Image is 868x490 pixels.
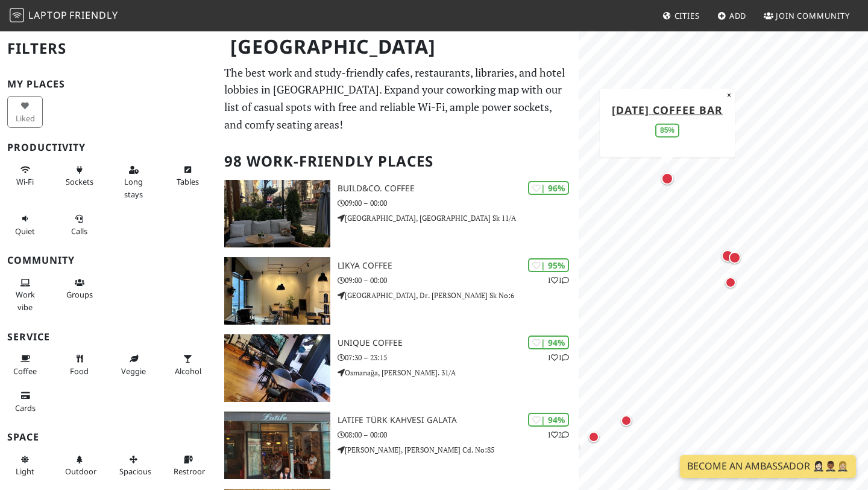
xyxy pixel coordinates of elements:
button: Long stays [116,160,151,204]
div: | 96% [528,181,569,195]
span: Friendly [69,8,118,22]
span: Alcohol [175,366,201,377]
span: Credit cards [15,402,36,413]
span: Video/audio calls [71,226,87,237]
img: Unique Coffee [224,334,330,402]
button: Sockets [61,160,97,192]
button: Light [7,450,43,482]
button: Quiet [7,209,43,241]
button: Cards [7,386,43,418]
p: Osmanağa, [PERSON_NAME]. 31/A [338,367,579,378]
button: Work vibe [7,273,43,317]
div: Map marker [618,413,634,428]
button: Alcohol [170,349,206,381]
h1: [GEOGRAPHIC_DATA] [221,30,576,63]
h3: My Places [7,78,210,90]
p: The best work and study-friendly cafes, restaurants, libraries, and hotel lobbies in [GEOGRAPHIC_... [224,64,571,133]
p: 09:00 – 00:00 [338,197,579,209]
h3: Service [7,331,210,343]
h3: Unique Coffee [338,338,579,348]
span: Laptop [28,8,68,22]
p: 1 1 [547,352,569,363]
p: 08:00 – 00:00 [338,429,579,441]
div: | 95% [528,258,569,272]
h3: Build&Co. Coffee [338,183,579,194]
img: Build&Co. Coffee [224,180,330,247]
button: Outdoor [61,450,97,482]
span: Cities [675,10,700,21]
div: Map marker [719,247,736,264]
h3: Community [7,255,210,266]
a: Unique Coffee | 94% 11 Unique Coffee 07:30 – 23:15 Osmanağa, [PERSON_NAME]. 31/A [217,334,579,402]
a: Build&Co. Coffee | 96% Build&Co. Coffee 09:00 – 00:00 [GEOGRAPHIC_DATA], [GEOGRAPHIC_DATA] Sk 11/A [217,180,579,247]
a: LaptopFriendly LaptopFriendly [10,5,118,27]
h3: Space [7,431,210,443]
img: LaptopFriendly [10,8,24,22]
a: Add [712,5,752,27]
a: Join Community [759,5,855,27]
button: Veggie [116,349,151,381]
span: People working [16,289,35,312]
span: Group tables [66,289,93,300]
div: | 94% [528,413,569,427]
h2: 98 Work-Friendly Places [224,143,571,180]
p: [PERSON_NAME], [PERSON_NAME] Cd. No:85 [338,444,579,456]
span: Work-friendly tables [177,176,199,187]
h3: Latife Türk Kahvesi Galata [338,415,579,425]
button: Coffee [7,349,43,381]
p: 09:00 – 00:00 [338,275,579,286]
span: Add [729,10,747,21]
button: Spacious [116,450,151,482]
h2: Filters [7,30,210,67]
button: Close popup [723,88,735,101]
img: Latife Türk Kahvesi Galata [224,412,330,479]
div: Map marker [726,249,743,266]
span: Natural light [16,466,34,477]
button: Calls [61,209,97,241]
span: Restroom [174,466,209,477]
span: Food [70,366,89,377]
h3: Productivity [7,142,210,153]
button: Tables [170,160,206,192]
button: Food [61,349,97,381]
span: Spacious [119,466,151,477]
div: Map marker [659,170,676,187]
div: | 94% [528,336,569,349]
p: 1 2 [547,429,569,441]
span: Stable Wi-Fi [16,176,34,187]
p: 1 1 [547,275,569,286]
div: 85% [655,123,679,137]
a: Likya Coffee | 95% 11 Likya Coffee 09:00 – 00:00 [GEOGRAPHIC_DATA], Dr. [PERSON_NAME] Sk No:6 [217,257,579,325]
a: Become an Ambassador 🤵🏻‍♀️🤵🏾‍♂️🤵🏼‍♀️ [680,455,856,478]
span: Long stays [124,176,143,199]
div: Map marker [586,429,602,445]
div: Map marker [723,275,738,290]
button: Groups [61,273,97,305]
span: Power sockets [66,176,93,187]
span: Join Community [776,10,850,21]
img: Likya Coffee [224,257,330,325]
p: [GEOGRAPHIC_DATA], Dr. [PERSON_NAME] Sk No:6 [338,290,579,301]
p: [GEOGRAPHIC_DATA], [GEOGRAPHIC_DATA] Sk 11/A [338,212,579,224]
button: Restroom [170,450,206,482]
h3: Likya Coffee [338,261,579,271]
span: Veggie [121,366,146,377]
a: Cities [658,5,705,27]
p: 07:30 – 23:15 [338,352,579,363]
span: Coffee [13,366,37,377]
button: Wi-Fi [7,160,43,192]
span: Quiet [15,226,35,237]
a: Latife Türk Kahvesi Galata | 94% 12 Latife Türk Kahvesi Galata 08:00 – 00:00 [PERSON_NAME], [PERS... [217,412,579,479]
a: [DATE] Coffee Bar [612,102,723,116]
span: Outdoor area [65,466,96,477]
